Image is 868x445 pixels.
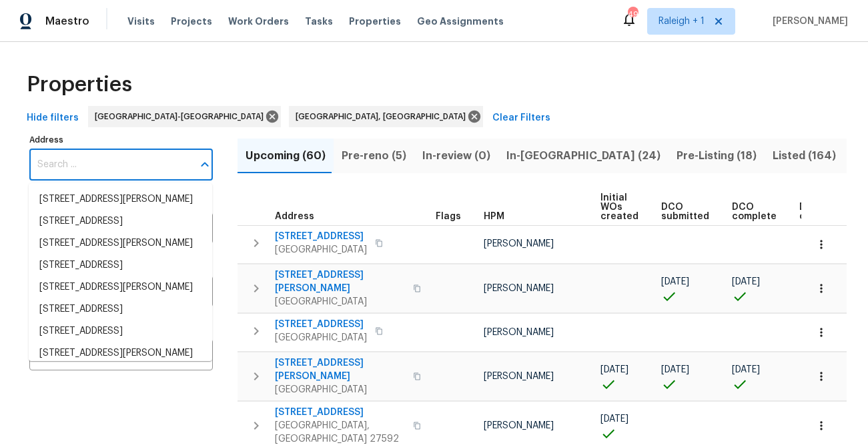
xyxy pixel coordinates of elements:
[27,78,132,91] span: Properties
[677,147,757,165] span: Pre-Listing (18)
[487,106,556,131] button: Clear Filters
[484,421,554,430] span: [PERSON_NAME]
[246,147,326,165] span: Upcoming (60)
[342,147,406,165] span: Pre-reno (5)
[417,15,504,28] span: Geo Assignments
[506,147,661,165] span: In-[GEOGRAPHIC_DATA] (24)
[29,136,213,144] label: Address
[171,15,212,28] span: Projects
[484,212,504,221] span: HPM
[732,203,777,221] span: DCO complete
[422,147,490,165] span: In-review (0)
[29,232,212,254] li: [STREET_ADDRESS][PERSON_NAME]
[95,110,269,123] span: [GEOGRAPHIC_DATA]-[GEOGRAPHIC_DATA]
[29,189,212,211] li: [STREET_ADDRESS][PERSON_NAME]
[21,106,84,131] button: Hide filters
[195,155,214,174] button: Close
[275,331,367,344] span: [GEOGRAPHIC_DATA]
[29,211,212,232] li: [STREET_ADDRESS]
[275,318,367,331] span: [STREET_ADDRESS]
[661,277,689,286] span: [DATE]
[275,356,405,383] span: [STREET_ADDRESS][PERSON_NAME]
[349,15,401,28] span: Properties
[484,328,554,337] span: [PERSON_NAME]
[305,17,333,26] span: Tasks
[628,8,637,21] div: 49
[661,203,709,221] span: DCO submitted
[228,15,289,28] span: Work Orders
[600,193,638,221] span: Initial WOs created
[29,320,212,342] li: [STREET_ADDRESS]
[45,15,89,28] span: Maestro
[275,268,405,295] span: [STREET_ADDRESS][PERSON_NAME]
[799,203,844,221] span: D0W complete
[29,276,212,298] li: [STREET_ADDRESS][PERSON_NAME]
[773,147,836,165] span: Listed (164)
[289,106,483,127] div: [GEOGRAPHIC_DATA], [GEOGRAPHIC_DATA]
[29,298,212,320] li: [STREET_ADDRESS]
[275,230,367,243] span: [STREET_ADDRESS]
[27,110,79,127] span: Hide filters
[275,295,405,308] span: [GEOGRAPHIC_DATA]
[296,110,471,123] span: [GEOGRAPHIC_DATA], [GEOGRAPHIC_DATA]
[275,212,314,221] span: Address
[275,383,405,396] span: [GEOGRAPHIC_DATA]
[600,414,628,424] span: [DATE]
[659,15,705,28] span: Raleigh + 1
[275,406,405,419] span: [STREET_ADDRESS]
[88,106,281,127] div: [GEOGRAPHIC_DATA]-[GEOGRAPHIC_DATA]
[275,243,367,256] span: [GEOGRAPHIC_DATA]
[732,365,760,374] span: [DATE]
[492,110,550,127] span: Clear Filters
[600,365,628,374] span: [DATE]
[484,239,554,248] span: [PERSON_NAME]
[29,149,193,181] input: Search ...
[127,15,155,28] span: Visits
[484,372,554,381] span: [PERSON_NAME]
[767,15,848,28] span: [PERSON_NAME]
[436,212,461,221] span: Flags
[661,365,689,374] span: [DATE]
[732,277,760,286] span: [DATE]
[29,254,212,276] li: [STREET_ADDRESS]
[484,284,554,293] span: [PERSON_NAME]
[29,342,212,378] li: [STREET_ADDRESS][PERSON_NAME][PERSON_NAME]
